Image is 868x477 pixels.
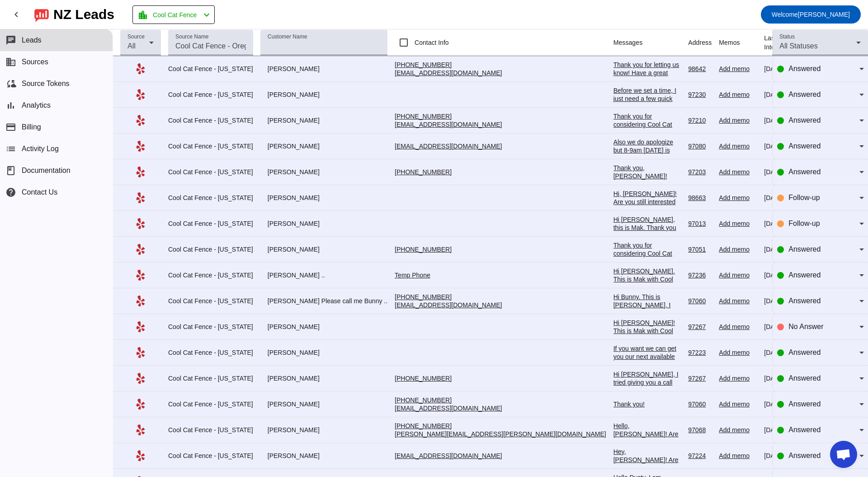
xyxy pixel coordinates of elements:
[168,271,253,279] div: Cool Cat Fence - [US_STATE]
[788,426,821,434] span: Answered
[764,374,813,382] div: [DATE] 09:23:AM
[135,141,146,152] mat-icon: Yelp
[5,78,16,89] mat-icon: cloud_sync
[395,422,452,429] a: [PHONE_NUMBER]
[168,348,253,357] div: Cool Cat Fence - [US_STATE]
[135,167,146,177] mat-icon: Yelp
[5,187,16,198] mat-icon: help
[719,168,757,176] div: Add memo
[22,188,57,196] span: Contact Us
[688,29,719,56] th: Address
[788,400,821,408] span: Answered
[788,271,821,279] span: Answered
[830,441,857,468] a: Open chat
[719,116,757,124] div: Add memo
[22,80,70,88] span: Source Tokens
[132,5,215,24] button: Cool Cat Fence
[260,271,387,279] div: [PERSON_NAME] ..
[764,65,813,73] div: [DATE] 07:56:AM
[613,164,681,327] div: Thank you, [PERSON_NAME]! Before we schedule a site visit with one of our experts, I'd love to as...
[719,65,757,73] div: Add memo
[175,41,246,52] input: Cool Cat Fence - Oregon
[688,271,712,279] div: 97236
[613,112,681,177] div: Thank you for considering Cool Cat Fence. We service residential property. Please let us know if ...
[772,8,850,21] span: [PERSON_NAME]
[764,271,813,279] div: [DATE] 03:16:PM
[168,426,253,434] div: Cool Cat Fence - [US_STATE]
[413,38,449,47] label: Contact Info
[135,321,146,332] mat-icon: Yelp
[719,29,764,56] th: Memos
[168,374,253,382] div: Cool Cat Fence - [US_STATE]
[688,168,712,176] div: 97203
[135,347,146,358] mat-icon: Yelp
[395,113,452,120] a: [PHONE_NUMBER]
[5,100,16,111] mat-icon: bar_chart
[135,115,146,126] mat-icon: Yelp
[22,36,42,44] span: Leads
[137,10,148,20] mat-icon: location_city
[135,63,146,74] mat-icon: Yelp
[719,348,757,357] div: Add memo
[135,373,146,384] mat-icon: Yelp
[764,116,813,124] div: [DATE] 11:40:AM
[688,91,712,99] div: 97230
[395,430,606,438] a: [PERSON_NAME][EMAIL_ADDRESS][PERSON_NAME][DOMAIN_NAME]
[260,374,387,382] div: [PERSON_NAME]
[135,270,146,281] mat-icon: Yelp
[719,91,757,99] div: Add memo
[22,58,48,66] span: Sources
[613,344,681,385] div: If you want we can get you our next available appointment for our virtual estimate. Would that be...
[761,5,861,24] button: Welcome[PERSON_NAME]
[788,91,821,98] span: Answered
[613,400,681,408] div: Thank you!
[135,296,146,306] mat-icon: Yelp
[168,452,253,460] div: Cool Cat Fence - [US_STATE]
[127,42,136,50] span: All
[788,219,820,227] span: Follow-up
[788,348,821,356] span: Answered
[788,168,821,176] span: Answered
[135,399,146,410] mat-icon: Yelp
[168,194,253,202] div: Cool Cat Fence - [US_STATE]
[395,293,452,301] a: [PHONE_NUMBER]
[613,61,681,85] div: Thank you for letting us know! Have a great day!
[260,323,387,331] div: [PERSON_NAME]
[260,116,387,124] div: [PERSON_NAME]
[788,65,821,72] span: Answered
[688,452,712,460] div: 97224
[395,405,502,412] a: [EMAIL_ADDRESS][DOMAIN_NAME]
[719,426,757,434] div: Add memo
[135,425,146,435] mat-icon: Yelp
[395,301,502,309] a: [EMAIL_ADDRESS][DOMAIN_NAME]
[613,422,681,463] div: Hello, [PERSON_NAME]! Are you still interested in getting a quote for your fence?
[613,241,681,315] div: Thank you for considering Cool Cat Fence for your project. We are not currently servicing your ar...
[395,61,452,68] a: [PHONE_NUMBER]
[719,297,757,305] div: Add memo
[22,167,71,175] span: Documentation
[168,245,253,253] div: Cool Cat Fence - [US_STATE]
[788,116,821,124] span: Answered
[260,91,387,99] div: [PERSON_NAME]
[764,426,813,434] div: [DATE] 06:26:AM
[764,219,813,228] div: [DATE] 05:24:PM
[719,452,757,460] div: Add memo
[779,34,795,40] mat-label: Status
[11,9,22,20] mat-icon: chevron_left
[764,297,813,305] div: [DATE] 05:59:PM
[168,65,253,73] div: Cool Cat Fence - [US_STATE]
[395,69,502,76] a: [EMAIL_ADDRESS][DOMAIN_NAME]
[53,8,114,21] div: NZ Leads
[5,35,16,46] mat-icon: chat
[613,138,681,187] div: Also we do apologize but 8-9am [DATE] is fully booked. How about 12-1om for [DATE], would that be...
[788,452,821,459] span: Answered
[5,57,16,67] mat-icon: business
[788,142,821,150] span: Answered
[135,218,146,229] mat-icon: Yelp
[764,33,805,52] div: Last Interaction
[788,194,820,201] span: Follow-up
[395,272,430,279] a: Temp Phone
[688,374,712,382] div: 97267
[5,143,16,154] mat-icon: list
[764,245,813,253] div: [DATE] 05:58:PM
